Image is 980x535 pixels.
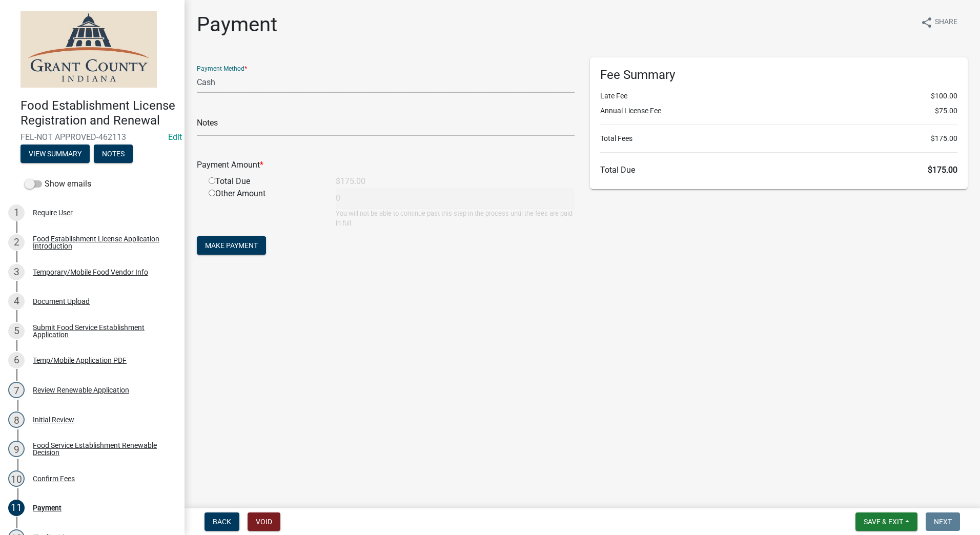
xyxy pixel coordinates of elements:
[248,512,280,531] button: Void
[33,298,90,305] div: Document Upload
[25,178,91,190] label: Show emails
[931,133,957,144] span: $175.00
[8,264,25,280] div: 3
[21,132,164,142] span: FEL-NOT APPROVED-462113
[168,132,182,142] a: Edit
[197,12,277,37] h1: Payment
[931,91,957,101] span: $100.00
[33,324,168,338] div: Submit Food Service Establishment Application
[8,234,25,251] div: 2
[33,235,168,250] div: Food Establishment License Application Introduction
[94,150,133,158] wm-modal-confirm: Notes
[912,12,966,32] button: shareShare
[205,512,239,531] button: Back
[197,236,266,255] button: Make Payment
[8,352,25,368] div: 6
[33,357,127,364] div: Temp/Mobile Application PDF
[934,518,952,526] span: Next
[928,165,957,175] span: $175.00
[201,188,328,228] div: Other Amount
[213,518,231,526] span: Back
[21,145,90,163] button: View Summary
[21,150,90,158] wm-modal-confirm: Summary
[8,441,25,457] div: 9
[168,132,182,142] wm-modal-confirm: Edit Application Number
[8,293,25,310] div: 4
[935,106,957,116] span: $75.00
[855,512,917,531] button: Save & Exit
[600,165,957,175] h6: Total Due
[33,442,168,456] div: Food Service Establishment Renewable Decision
[33,269,148,276] div: Temporary/Mobile Food Vendor Info
[864,518,903,526] span: Save & Exit
[201,175,328,188] div: Total Due
[33,504,62,511] div: Payment
[600,68,957,83] h6: Fee Summary
[33,475,75,482] div: Confirm Fees
[205,241,258,250] span: Make Payment
[8,500,25,516] div: 11
[21,11,157,88] img: Grant County, Indiana
[8,204,25,221] div: 1
[600,106,957,116] li: Annual License Fee
[600,133,957,144] li: Total Fees
[94,145,133,163] button: Notes
[33,209,73,216] div: Require User
[935,16,957,29] span: Share
[21,98,176,128] h4: Food Establishment License Registration and Renewal
[8,323,25,339] div: 5
[921,16,933,29] i: share
[33,386,129,394] div: Review Renewable Application
[33,416,74,423] div: Initial Review
[926,512,960,531] button: Next
[189,159,582,171] div: Payment Amount
[8,382,25,398] div: 7
[600,91,957,101] li: Late Fee
[8,411,25,428] div: 8
[8,470,25,487] div: 10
